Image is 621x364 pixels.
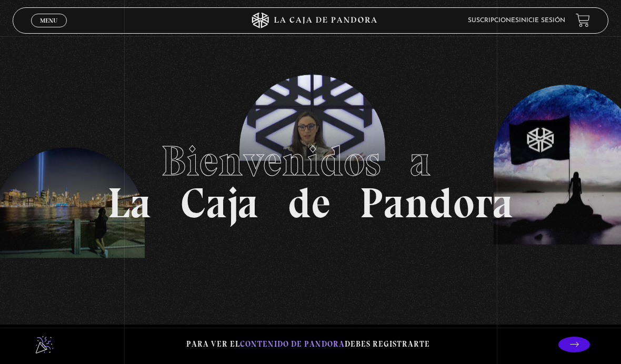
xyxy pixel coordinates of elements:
[240,339,345,349] span: contenido de Pandora
[576,13,590,27] a: View your shopping cart
[186,337,430,351] p: Para ver el debes registrarte
[37,26,62,34] span: Cerrar
[107,140,514,224] h1: La Caja de Pandora
[40,17,57,24] span: Menu
[468,17,519,24] a: Suscripciones
[161,136,460,186] span: Bienvenidos a
[519,17,565,24] a: Inicie sesión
